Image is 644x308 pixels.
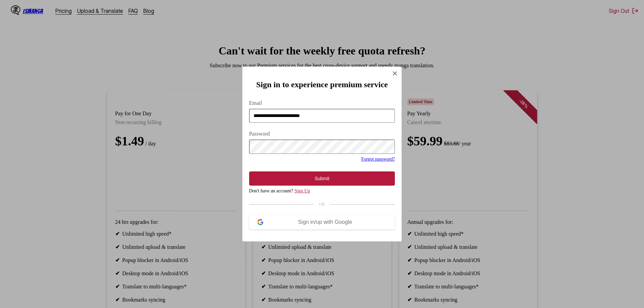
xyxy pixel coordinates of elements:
div: OR [249,202,395,207]
img: google-logo [257,219,263,225]
div: Sign in/up with Google [263,219,387,225]
img: Close [392,71,398,76]
label: Password [249,131,395,137]
label: Email [249,100,395,106]
a: Forgot password? [361,157,395,162]
button: Submit [249,171,395,186]
h2: Sign in to experience premium service [249,80,395,89]
button: Sign in/up with Google [249,215,395,229]
a: Sign Up [294,188,310,193]
div: Sign In Modal [242,67,402,241]
div: Don't have an account? [249,188,395,194]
